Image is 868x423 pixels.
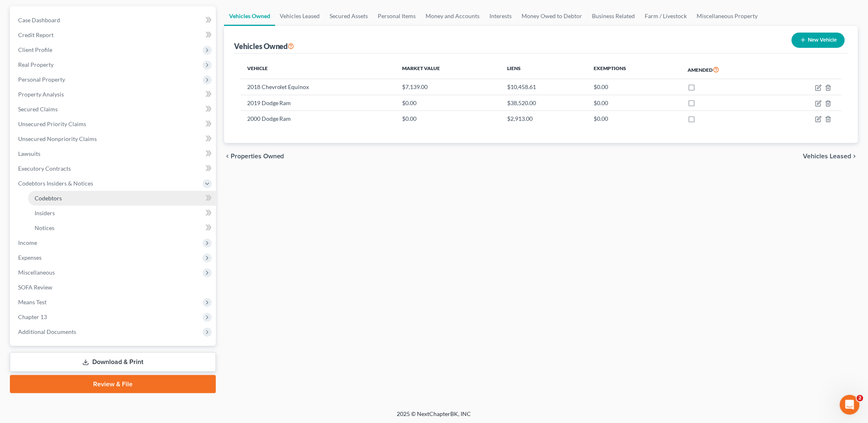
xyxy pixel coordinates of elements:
th: Market Value [395,60,501,79]
span: Lawsuits [18,150,40,157]
span: Miscellaneous [18,269,55,276]
span: Vehicles Leased [803,153,852,160]
button: New Vehicle [792,33,845,48]
a: Business Related [587,6,640,26]
td: 2018 Chevrolet Equinox [241,79,396,95]
a: Review & File [10,375,216,393]
span: Client Profile [18,46,52,53]
button: Vehicles Leased chevron_right [803,153,858,160]
span: Additional Documents [18,328,76,335]
a: Unsecured Nonpriority Claims [12,132,216,146]
a: Money and Accounts [421,6,485,26]
a: Credit Report [12,28,216,42]
a: Secured Claims [12,102,216,117]
span: Chapter 13 [18,313,47,320]
a: Codebtors [28,191,216,206]
span: Credit Report [18,31,54,38]
span: Personal Property [18,76,65,83]
span: Unsecured Nonpriority Claims [18,135,97,142]
td: $10,458.61 [501,79,587,95]
a: Download & Print [10,352,216,372]
a: Property Analysis [12,87,216,102]
span: Notices [35,224,54,231]
span: Means Test [18,298,47,305]
button: chevron_left Properties Owned [224,153,284,160]
span: Expenses [18,254,42,261]
a: Notices [28,221,216,235]
a: Miscellaneous Property [692,6,763,26]
a: Money Owed to Debtor [517,6,587,26]
td: 2019 Dodge Ram [241,95,396,110]
td: $0.00 [395,95,501,110]
span: SOFA Review [18,284,52,291]
i: chevron_left [224,153,231,160]
td: $0.00 [395,111,501,127]
td: $38,520.00 [501,95,587,110]
a: Case Dashboard [12,13,216,28]
span: Unsecured Priority Claims [18,120,86,127]
span: Secured Claims [18,106,58,113]
span: Real Property [18,61,54,68]
span: Insiders [35,209,55,216]
th: Amended [681,60,774,79]
span: Property Analysis [18,91,64,98]
a: Personal Items [373,6,421,26]
a: Insiders [28,206,216,221]
a: Vehicles Leased [275,6,325,26]
span: Codebtors Insiders & Notices [18,180,93,187]
a: Vehicles Owned [224,6,275,26]
span: Properties Owned [231,153,284,160]
td: $0.00 [587,95,681,110]
th: Liens [501,60,587,79]
span: 2 [857,395,863,402]
a: Secured Assets [325,6,373,26]
td: $0.00 [587,79,681,95]
iframe: Intercom live chat [840,395,860,415]
span: Codebtors [35,195,62,202]
a: Lawsuits [12,146,216,161]
span: Income [18,239,37,246]
a: SOFA Review [12,280,216,295]
span: Executory Contracts [18,165,71,172]
a: Farm / Livestock [640,6,692,26]
i: chevron_right [852,153,858,160]
td: $2,913.00 [501,111,587,127]
div: Vehicles Owned [234,41,295,51]
a: Interests [485,6,517,26]
th: Vehicle [241,60,396,79]
span: Case Dashboard [18,16,60,23]
td: $0.00 [587,111,681,127]
a: Unsecured Priority Claims [12,117,216,132]
th: Exemptions [587,60,681,79]
a: Executory Contracts [12,161,216,176]
td: 2000 Dodge Ram [241,111,396,127]
td: $7,139.00 [395,79,501,95]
